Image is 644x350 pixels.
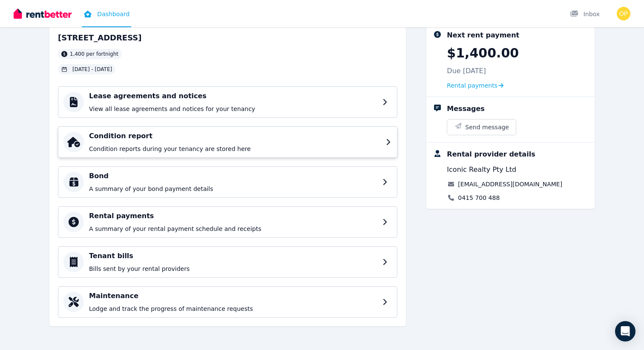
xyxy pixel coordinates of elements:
[58,32,142,44] h2: [STREET_ADDRESS]
[447,104,484,114] div: Messages
[570,10,600,18] div: Inbox
[447,66,486,76] p: Due [DATE]
[89,225,377,233] p: A summary of your rental payment schedule and receipts
[89,105,377,113] p: View all lease agreements and notices for your tenancy
[89,291,377,301] h4: Maintenance
[89,145,381,153] p: Condition reports during your tenancy are stored here
[447,149,535,159] div: Rental provider details
[14,7,72,20] img: RentBetter
[615,321,635,341] div: Open Intercom Messenger
[89,171,377,181] h4: Bond
[447,165,516,175] span: Iconic Realty Pty Ltd
[458,180,562,188] a: [EMAIL_ADDRESS][DOMAIN_NAME]
[447,46,519,61] p: $1,400.00
[89,265,377,273] p: Bills sent by your rental providers
[89,211,377,221] h4: Rental payments
[89,251,377,261] h4: Tenant bills
[447,81,497,90] span: Rental payments
[447,81,503,90] a: Rental payments
[447,30,519,40] div: Next rent payment
[72,66,112,73] span: [DATE] - [DATE]
[617,7,630,20] img: Oscar Sanchez Perez
[465,123,509,131] span: Send message
[89,304,377,313] p: Lodge and track the progress of maintenance requests
[89,185,377,193] p: A summary of your bond payment details
[447,120,516,135] button: Send message
[458,193,500,202] a: 0415 700 488
[89,91,377,101] h4: Lease agreements and notices
[89,131,381,141] h4: Condition report
[70,51,118,57] span: 1,400 per fortnight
